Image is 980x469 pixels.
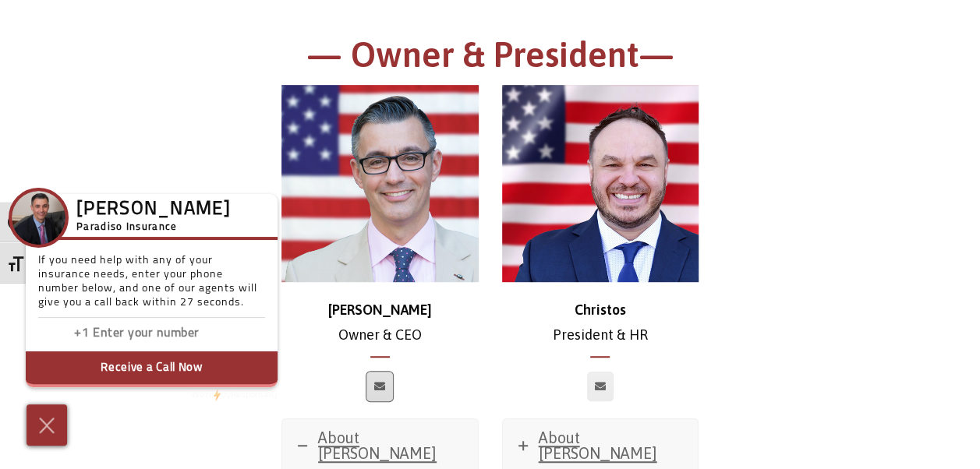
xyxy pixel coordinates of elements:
img: chris-500x500 (1) [281,85,479,282]
h1: — Owner & President— [62,32,919,86]
span: About [PERSON_NAME] [318,428,437,462]
input: Enter phone number [93,323,249,345]
img: Company Icon [12,191,65,245]
p: If you need help with any of your insurance needs, enter your phone number below, and one of our ... [38,254,265,318]
h5: Paradiso Insurance [76,219,231,236]
p: President & HR [502,298,699,348]
span: We're by [191,390,231,400]
img: Powered by icon [214,389,221,401]
strong: [PERSON_NAME] [328,301,432,318]
img: Cross icon [35,413,58,438]
h3: [PERSON_NAME] [76,203,231,217]
a: We'rePowered by iconbyResponseiQ [191,390,278,400]
p: Owner & CEO [281,298,479,348]
button: Receive a Call Now [26,351,278,387]
strong: Christos [575,301,626,318]
img: Christos_500x500 [502,85,699,282]
span: About [PERSON_NAME] [539,428,657,462]
input: Enter country code [46,323,93,345]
